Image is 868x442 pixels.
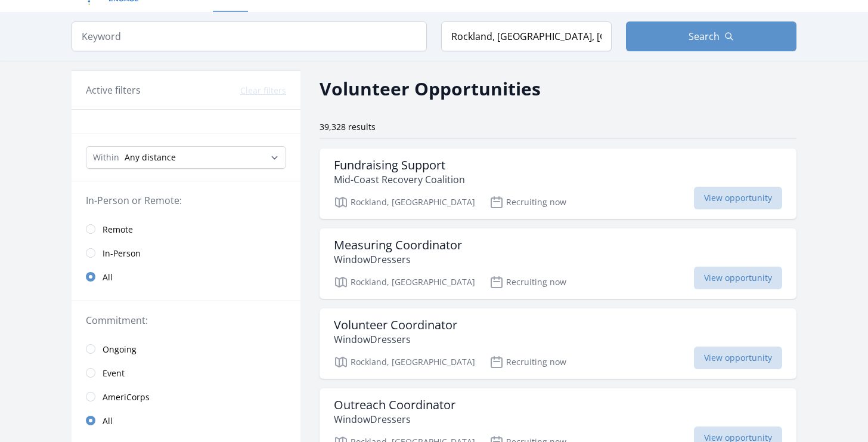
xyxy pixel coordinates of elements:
legend: In-Person or Remote: [86,193,286,208]
p: Mid-Coast Recovery Coalition [334,172,465,187]
p: Rockland, [GEOGRAPHIC_DATA] [334,275,475,289]
a: Remote [72,217,300,241]
p: WindowDressers [334,252,462,267]
a: Event [72,361,300,385]
a: AmeriCorps [72,385,300,409]
input: Keyword [72,21,427,51]
a: Measuring Coordinator WindowDressers Rockland, [GEOGRAPHIC_DATA] Recruiting now View opportunity [320,228,796,299]
h3: Volunteer Coordinator [334,318,457,332]
button: Search [626,21,796,51]
p: Rockland, [GEOGRAPHIC_DATA] [334,195,475,209]
span: Event [103,367,125,379]
h2: Volunteer Opportunities [320,75,541,102]
span: 39,328 results [320,121,376,132]
span: In-Person [103,248,141,259]
a: All [72,409,300,432]
span: All [103,415,113,427]
span: AmeriCorps [103,391,150,403]
p: WindowDressers [334,412,455,426]
p: Recruiting now [489,355,566,369]
h3: Measuring Coordinator [334,238,462,252]
legend: Commitment: [86,313,286,327]
span: Remote [103,224,133,236]
span: View opportunity [694,267,782,289]
p: Recruiting now [489,195,566,209]
a: In-Person [72,241,300,265]
span: Search [689,29,720,44]
p: WindowDressers [334,332,457,347]
a: Volunteer Coordinator WindowDressers Rockland, [GEOGRAPHIC_DATA] Recruiting now View opportunity [320,308,796,379]
h3: Fundraising Support [334,158,465,172]
button: Clear filters [240,85,286,97]
span: Ongoing [103,344,137,356]
h3: Active filters [86,83,141,97]
span: View opportunity [694,347,782,369]
p: Recruiting now [489,275,566,289]
a: Ongoing [72,337,300,361]
span: All [103,271,113,283]
a: Fundraising Support Mid-Coast Recovery Coalition Rockland, [GEOGRAPHIC_DATA] Recruiting now View ... [320,149,796,219]
a: All [72,265,300,289]
span: View opportunity [694,187,782,209]
p: Rockland, [GEOGRAPHIC_DATA] [334,355,475,369]
select: Search Radius [86,146,286,169]
input: Location [441,21,612,51]
h3: Outreach Coordinator [334,398,455,412]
